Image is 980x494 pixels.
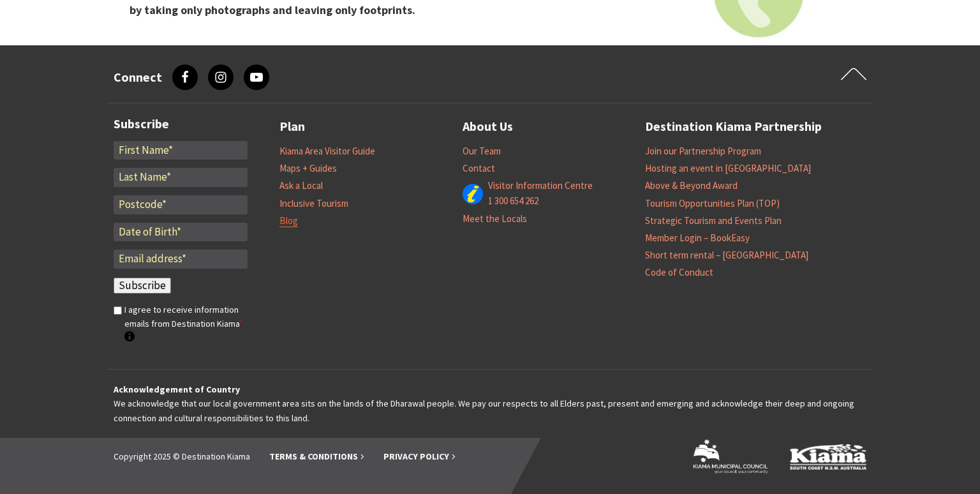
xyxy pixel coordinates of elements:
[645,116,822,137] a: Destination Kiama Partnership
[645,162,811,175] a: Hosting an event in [GEOGRAPHIC_DATA]
[488,179,593,192] a: Visitor Information Centre
[269,451,364,463] a: Terms & Conditions
[279,162,337,175] a: Maps + Guides
[279,179,323,192] a: Ask a Local
[114,278,171,294] input: Subscribe
[463,213,527,225] a: Meet the Locals
[114,116,248,131] h3: Subscribe
[114,70,162,85] h3: Connect
[383,451,456,463] a: Privacy Policy
[279,116,305,137] a: Plan
[279,197,348,210] a: Inclusive Tourism
[488,195,538,207] a: 1 300 654 262
[114,195,248,214] input: Postcode*
[645,214,782,227] a: Strategic Tourism and Events Plan
[279,214,298,227] a: Blog
[645,249,808,279] a: Short term rental – [GEOGRAPHIC_DATA] Code of Conduct
[114,250,248,269] input: Email address*
[114,382,866,425] p: We acknowledge that our local government area sits on the lands of the Dharawal people. We pay ou...
[645,197,780,210] a: Tourism Opportunities Plan (TOP)
[645,232,750,244] a: Member Login – BookEasy
[279,145,375,158] a: Kiama Area Visitor Guide
[463,162,495,175] a: Contact
[114,141,248,160] input: First Name*
[463,116,513,137] a: About Us
[645,145,761,158] a: Join our Partnership Program
[114,449,250,463] li: Copyright 2025 © Destination Kiama
[124,303,248,345] label: I agree to receive information emails from Destination Kiama
[463,145,501,158] a: Our Team
[645,179,738,192] a: Above & Beyond Award
[114,384,240,395] strong: Acknowledgement of Country
[114,223,248,242] input: Date of Birth*
[790,444,866,470] img: Kiama Logo
[114,168,248,187] input: Last Name*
